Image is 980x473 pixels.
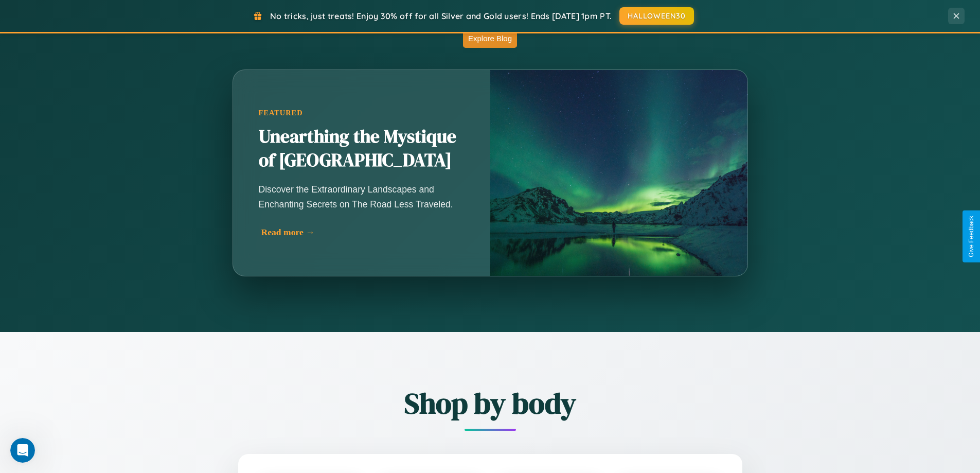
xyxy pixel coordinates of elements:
[968,216,975,257] div: Give Feedback
[261,227,467,238] div: Read more →
[10,438,35,463] iframe: Intercom live chat
[463,29,517,48] button: Explore Blog
[259,109,465,117] div: Featured
[259,182,465,211] p: Discover the Extraordinary Landscapes and Enchanting Secrets on The Road Less Traveled.
[270,11,612,21] span: No tricks, just treats! Enjoy 30% off for all Silver and Gold users! Ends [DATE] 1pm PT.
[182,383,799,423] h2: Shop by body
[259,125,465,172] h2: Unearthing the Mystique of [GEOGRAPHIC_DATA]
[619,7,694,25] button: HALLOWEEN30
